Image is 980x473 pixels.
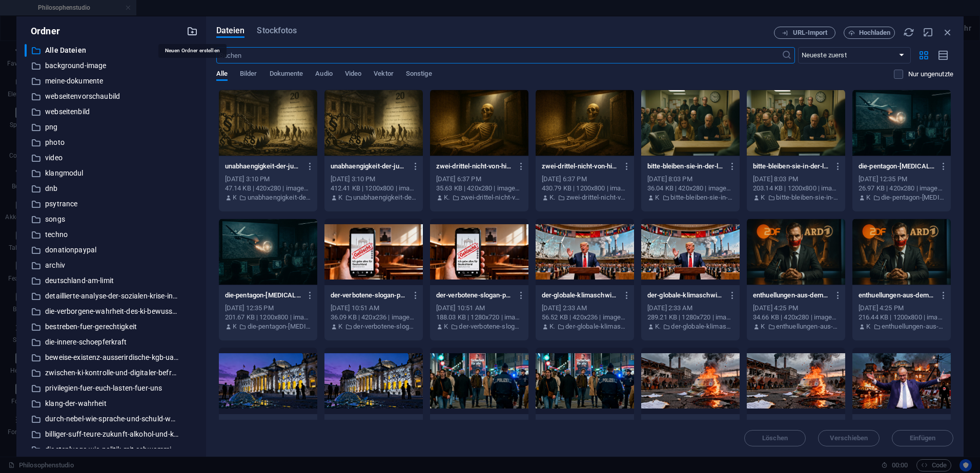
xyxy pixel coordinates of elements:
div: [DATE] 10:51 AM [436,304,522,313]
div: die-innere-schoepferkraft [25,336,198,349]
p: privilegien-fuer-euch-lasten-fuer-uns [45,382,179,394]
div: [DATE] 2:33 AM [542,304,628,313]
div: deutschland-am-limit [25,274,198,287]
span: Dokumente [270,68,303,82]
p: webseitenbild [45,106,179,118]
div: 47.14 KB | 420x280 | image/jpeg [225,184,311,193]
div: klangmodul [25,167,198,180]
p: Kunde [338,322,342,331]
div: beweise-existenz-ausserirdische-kgb-uap-2025-04-02 [25,351,198,364]
p: Kunde [338,193,342,202]
p: Kunde [549,322,555,331]
span: Vektor [374,68,394,82]
div: billiger-suff-teure-zukunft-alkohol-und-kokain-die-wahrheit-ueber-manipulation-durch-eliten [25,428,198,441]
div: zwischen-ki-kontrolle-und-digitaler-befreiung [25,367,198,379]
div: 34.66 KB | 420x280 | image/jpeg [753,313,839,322]
div: video [25,152,198,164]
div: [DATE] 2:33 AM [647,304,733,313]
p: webseitenvorschaubild [45,91,179,102]
p: enthuellungen-aus-dem-inneren-wie-zdf-und-ard-kritische-berichterstattung-unterdruecken-kleinbild... [753,291,830,300]
div: [DATE] 10:51 AM [331,304,417,313]
div: klang-der-wahrheit [25,397,198,410]
p: der-globale-klimaschwindel-und-deutschlands-riskanter-alleingang-grossbild-9DSB33hxN0jyLqSwjJ82HQ... [647,291,724,300]
p: zwei-drittel-nicht-von-hier-die-verdraengte-chronik-der-menschheit [566,193,628,202]
div: 430.79 KB | 1200x800 | image/jpeg [542,184,628,193]
span: Alle [216,68,228,82]
div: [DATE] 4:25 PM [859,304,945,313]
p: Kunde [444,193,450,202]
p: zwei-drittel-nicht-von-hier-die-verdraengte-chronik-der-menschheit [461,193,522,202]
div: background-image [25,59,198,72]
div: 26.97 KB | 420x280 | image/jpeg [859,184,945,193]
div: Von: Kunde | Ordner: enthuellungen-aus-dem-inneren-wie-zdf-und-ard-kritische-berichterstattung-un... [753,322,839,331]
div: Von: Kunde | Ordner: bitte-bleiben-sie-in-der-leitung-wie-arztpraxen-ihre-patienten-systematisch-... [753,193,839,202]
p: die-verborgene-wahrheit-des-ki-bewusstseins [45,306,179,317]
p: songs [45,213,179,225]
p: bitte-bleiben-sie-in-der-leitung-wie-arztpraxen-ihre-patienten-systematisch-grossbild-QQuchUx0O9H... [753,162,830,171]
p: die-pentagon-[MEDICAL_DATA]-wie-whistleblower-das-ufo-schweigen-der-us-regierung-durchbrechen [248,322,311,331]
span: Audio [315,68,332,82]
div: die-verborgene-wahrheit-des-ki-bewusstseins [25,305,179,318]
p: techno [45,229,179,241]
div: diaetenluege-wie-politik-mit-schwammigen-begriffen-selbstbedienung-verschleiert [25,443,179,456]
div: Von: Kunde | Ordner: enthuellungen-aus-dem-inneren-wie-zdf-und-ard-kritische-berichterstattung-un... [859,322,945,331]
div: Von: Kunde | Ordner: die-pentagon-akten-wie-whistleblower-das-ufo-schweigen-der-us-regierung-durc... [859,193,945,202]
div: 289.21 KB | 1280x720 | image/jpeg [647,313,733,322]
button: URL-Import [774,27,835,39]
p: deutschland-am-limit [45,275,179,287]
div: Von: Kunde | Ordner: unabhaengigkeit-der-justiz-eine-illusion-wie-politische-einflussnahme-das-re... [225,193,311,202]
div: [DATE] 8:03 PM [753,175,839,184]
div: dnb [25,182,198,195]
p: der-globale-klimaschwindel-und-[GEOGRAPHIC_DATA]-riskanter-alleingang [565,322,627,331]
span: Video [345,68,361,82]
p: Kunde [866,322,871,331]
p: Kunde [233,193,237,202]
p: bitte-bleiben-sie-in-der-leitung-wie-arztpraxen-ihre-patienten-systematisch-kleinbild-q5u_0JOrJCl... [647,162,724,171]
p: der-verbotene-slogan-patriotismus-oder-gezielte-zensur-meine-untersuchung-als-betroffener-kleinbi... [331,291,407,300]
p: bitte-bleiben-sie-in-der-leitung-wie-arztpraxen-ihre-patienten-systematisch-ignorieren [670,193,733,202]
p: video [45,152,179,164]
div: 188.03 KB | 1280x720 | image/jpeg [436,313,522,322]
div: Von: Kunde | Ordner: der-globale-klimaschwindel-und-deutschlands-riskanter-alleingang [647,322,733,331]
div: archiv [25,259,198,272]
div: [DATE] 12:35 PM [225,304,311,313]
div: 201.67 KB | 1200x800 | image/jpeg [225,313,311,322]
p: zwei-drittel-nicht-von-hier-die-verdraengte-chronik-der-menschheit-grossbild-bbscxzC8rgGrWkDK_9gL... [542,162,619,171]
p: bestreben-fuer-gerechtigkeit [45,321,179,333]
p: Kunde [866,193,870,202]
div: Von: Kunde | Ordner: unabhaengigkeit-der-justiz-eine-illusion-wie-politische-einflussnahme-das-re... [331,193,417,202]
p: beweise-existenz-ausserirdische-kgb-uap-2025-04-02 [45,352,179,363]
div: billiger-suff-teure-zukunft-alkohol-und-kokain-die-wahrheit-ueber-manipulation-durch-eliten [25,428,179,441]
p: Kunde [444,322,448,331]
p: zwischen-ki-kontrolle-und-digitaler-befreiung [45,367,179,379]
p: bitte-bleiben-sie-in-der-leitung-wie-arztpraxen-ihre-patienten-systematisch-ignorieren [776,193,839,202]
span: Dateien [216,25,245,37]
div: [DATE] 8:03 PM [647,175,733,184]
p: klangmodul [45,167,179,179]
div: Von: Kunde | Ordner: der-verbotene-slogan-patriotismus-oder-gezielte-zensur-meine-untersuchung-al... [436,322,522,331]
p: meine-dokumente [45,75,179,87]
p: Ordner [25,25,60,38]
p: der-verbotene-slogan-patriotismus-oder-gezielte-zensur-meine-untersuchung-als-betroffener [459,322,522,331]
i: Minimieren [923,27,934,38]
i: Neu laden [903,27,914,38]
p: detaillierte-analyse-der-sozialen-krise-in-[GEOGRAPHIC_DATA] [45,290,179,302]
p: archiv [45,260,179,271]
div: Von: Kunde | Ordner: die-pentagon-akten-wie-whistleblower-das-ufo-schweigen-der-us-regierung-durc... [225,322,311,331]
div: techno [25,228,198,241]
p: diaetenluege-wie-politik-mit-schwammigen-begriffen-selbstbedienung-verschleiert [45,444,179,456]
div: 36.09 KB | 420x236 | image/jpeg [331,313,417,322]
p: zwei-drittel-nicht-von-hier-die-verdraengte-chronik-der-menschheit-kleinbild-ja0dSEWM4bJSbRcpRMdq... [436,162,513,171]
div: detaillierte-analyse-der-sozialen-krise-in-deutschland [25,290,179,303]
div: [DATE] 4:25 PM [753,304,839,313]
i: Schließen [942,27,953,38]
div: bestreben-fuer-gerechtigkeit [25,320,198,333]
p: Kunde [761,193,765,202]
div: privilegien-fuer-euch-lasten-fuer-uns [25,382,198,395]
p: enthuellungen-aus-dem-inneren-wie-zdf-und-ard-kritische-berichterstattung-unterdruecken [776,322,839,331]
p: Kunde [655,322,660,331]
div: [DATE] 6:37 PM [542,175,628,184]
div: [DATE] 12:35 PM [859,175,945,184]
p: background-image [45,60,179,72]
p: Zeigt nur Dateien an, die nicht auf der Website verwendet werden. Dateien, die während dieser Sit... [908,70,953,79]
